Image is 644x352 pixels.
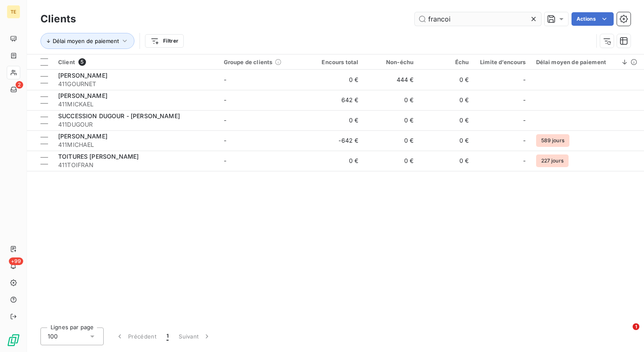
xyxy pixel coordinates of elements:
button: Actions [572,12,614,26]
td: 0 € [363,130,419,151]
td: 0 € [363,151,419,171]
span: 227 jours [536,154,569,167]
span: 411MICKAEL [58,100,214,108]
span: 411DUGOUR [58,120,214,129]
span: - [224,137,226,144]
img: Logo LeanPay [7,333,20,347]
div: Limite d’encours [479,59,526,65]
span: - [523,157,526,165]
input: Rechercher [415,12,541,26]
div: Encours total [313,59,358,65]
span: 411MICHAEL [58,141,214,149]
div: Échu [424,59,469,65]
td: 0 € [419,90,474,110]
td: 0 € [308,70,363,90]
td: 0 € [419,151,474,171]
td: 0 € [363,110,419,130]
iframe: Intercom live chat [615,323,636,344]
button: Précédent [110,328,161,345]
span: - [224,157,226,164]
span: TOITURES [PERSON_NAME] [58,153,139,160]
button: Filtrer [145,34,184,48]
span: Délai moyen de paiement [53,38,119,44]
td: 0 € [419,110,474,130]
span: 411TOIFRAN [58,161,214,169]
span: - [224,96,226,103]
span: - [224,116,226,124]
span: 1 [633,323,639,330]
td: 0 € [419,70,474,90]
span: - [523,76,526,84]
span: 5 [78,58,86,66]
td: 0 € [419,130,474,151]
span: 589 jours [536,134,569,147]
span: 411GOURNET [58,80,214,88]
span: +99 [9,257,23,265]
span: - [224,76,226,83]
h3: Clients [40,11,76,27]
td: 444 € [363,70,419,90]
button: 1 [161,328,174,345]
div: Non-échu [368,59,413,65]
td: 0 € [363,90,419,110]
td: 0 € [308,110,363,130]
td: 0 € [308,151,363,171]
div: Délai moyen de paiement [536,59,639,65]
span: [PERSON_NAME] [58,133,107,140]
div: TE [7,5,20,19]
span: [PERSON_NAME] [58,92,107,99]
td: -642 € [308,130,363,151]
span: SUCCESSION DUGOUR - [PERSON_NAME] [58,112,180,119]
span: 1 [166,332,169,341]
span: [PERSON_NAME] [58,72,107,79]
td: 642 € [308,90,363,110]
span: - [523,116,526,125]
span: - [523,96,526,104]
span: Client [58,59,75,65]
span: Groupe de clients [224,59,273,65]
button: Suivant [174,328,216,345]
button: Délai moyen de paiement [40,33,134,49]
span: - [523,136,526,145]
span: 100 [48,332,58,341]
span: 2 [16,81,23,89]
